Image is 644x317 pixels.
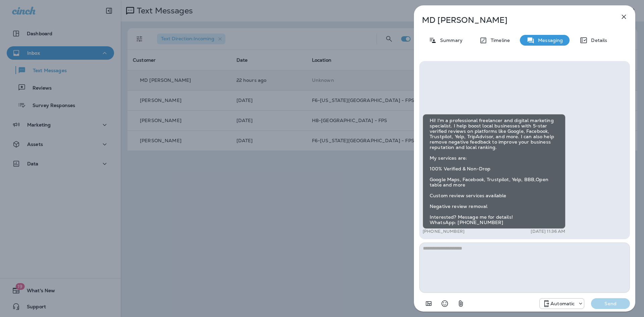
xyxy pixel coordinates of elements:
[487,38,510,43] p: Timeline
[531,229,565,234] p: [DATE] 11:36 AM
[535,38,563,43] p: Messaging
[422,297,435,310] button: Add in a premade template
[437,38,463,43] p: Summary
[423,229,465,234] p: [PHONE_NUMBER]
[550,301,575,306] p: Automatic
[423,114,566,229] div: Hi! I'm a professional freelancer and digital marketing specialist. I help boost local businesses...
[422,15,605,25] p: MD [PERSON_NAME]
[438,297,451,310] button: Select an emoji
[588,38,607,43] p: Details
